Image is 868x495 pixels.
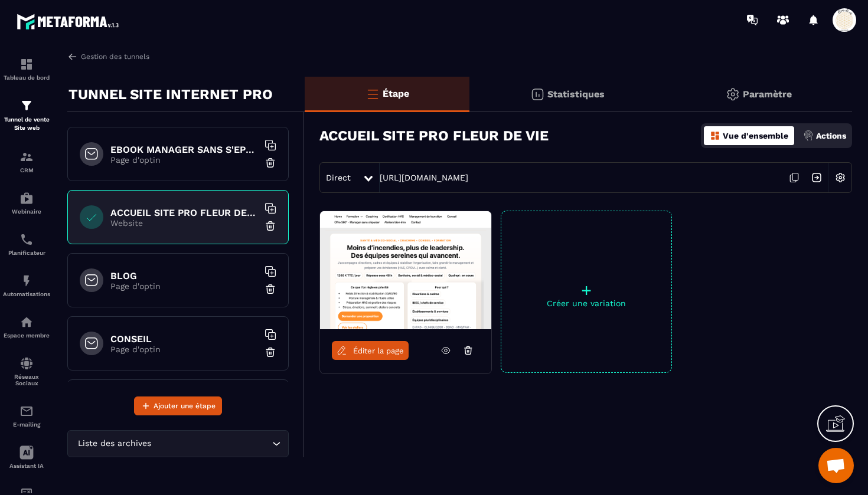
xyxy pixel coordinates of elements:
[530,87,544,101] img: stats.20deebd0.svg
[723,131,788,140] p: Vue d'ensemble
[110,207,258,218] h6: ACCUEIL SITE PRO FLEUR DE VIE
[110,218,258,228] p: Website
[110,281,258,291] p: Page d'optin
[265,283,276,295] img: trash
[816,131,846,140] p: Actions
[366,87,380,101] img: bars-o.4a397970.svg
[726,87,740,101] img: setting-gr.5f69749f.svg
[75,437,154,450] span: Liste des archives
[3,116,50,132] p: Tunnel de vente Site web
[265,157,276,169] img: trash
[3,208,50,215] p: Webinaire
[110,155,258,165] p: Page d'optin
[3,306,50,348] a: automationsautomationsEspace membre
[134,396,222,415] button: Ajouter une étape
[19,57,34,71] img: formation
[19,150,34,164] img: formation
[110,345,258,354] p: Page d'optin
[383,88,409,99] p: Étape
[320,211,491,329] img: image
[67,51,149,62] a: Gestion des tunnels
[3,373,50,386] p: Réseaux Sociaux
[501,282,671,299] p: +
[332,341,409,360] a: Éditer la page
[380,173,468,182] a: [URL][DOMAIN_NAME]
[265,220,276,232] img: trash
[3,463,50,469] p: Assistant IA
[67,51,78,62] img: arrow
[501,299,671,308] p: Créer une variation
[3,48,50,90] a: formationformationTableau de bord
[110,144,258,155] h6: EBOOK MANAGER SANS S'EPUISER OFFERT
[3,291,50,297] p: Automatisations
[110,270,258,281] h6: BLOG
[710,130,720,141] img: dashboard-orange.40269519.svg
[3,421,50,428] p: E-mailing
[3,224,50,265] a: schedulerschedulerPlanificateur
[3,348,50,395] a: social-networksocial-networkRéseaux Sociaux
[19,191,34,205] img: automations
[803,130,814,141] img: actions.d6e523a2.png
[353,346,404,355] span: Éditer la page
[319,127,549,144] h3: ACCUEIL SITE PRO FLEUR DE VIE
[3,141,50,182] a: formationformationCRM
[265,346,276,358] img: trash
[805,166,828,189] img: arrow-next.bcc2205e.svg
[19,274,34,288] img: automations
[3,395,50,437] a: emailemailE-mailing
[19,356,34,371] img: social-network
[3,182,50,224] a: automationsautomationsWebinaire
[3,167,50,173] p: CRM
[3,74,50,81] p: Tableau de bord
[154,437,269,450] input: Search for option
[67,430,289,457] div: Search for option
[19,232,34,247] img: scheduler
[547,88,605,100] p: Statistiques
[3,265,50,306] a: automationsautomationsAutomatisations
[110,333,258,345] h6: CONSEIL
[818,448,854,483] div: Ouvrir le chat
[154,400,216,412] span: Ajouter une étape
[19,404,34,418] img: email
[326,173,351,182] span: Direct
[3,437,50,478] a: Assistant IA
[68,83,273,106] p: TUNNEL SITE INTERNET PRO
[19,99,34,113] img: formation
[19,315,34,329] img: automations
[3,90,50,141] a: formationformationTunnel de vente Site web
[3,250,50,256] p: Planificateur
[17,11,123,32] img: logo
[3,332,50,339] p: Espace membre
[743,88,792,100] p: Paramètre
[829,166,851,189] img: setting-w.858f3a88.svg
